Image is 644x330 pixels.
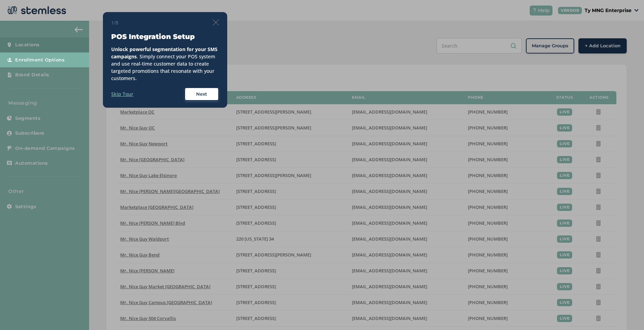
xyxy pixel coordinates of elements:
div: . Simply connect your POS system and use real-time customer data to create targeted promotions th... [111,46,219,82]
span: Next [196,91,207,98]
label: Skip Tour [111,90,133,98]
iframe: Chat Widget [609,297,644,330]
span: Enrollment Options [15,57,65,64]
strong: Unlock powerful segmentation for your SMS campaigns [111,46,218,60]
span: 1/8 [111,19,118,26]
h3: POS Integration Setup [111,32,219,41]
img: icon-close-thin-accent-606ae9a3.svg [213,19,219,26]
button: Next [184,87,219,101]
